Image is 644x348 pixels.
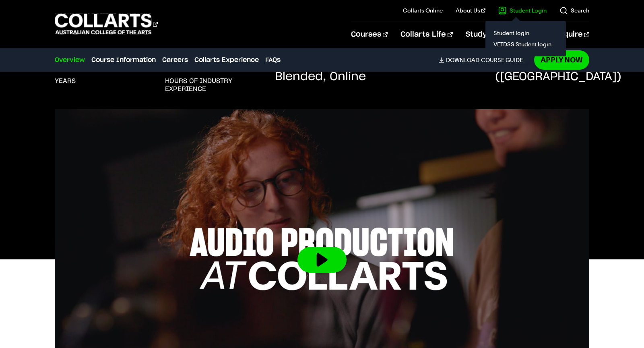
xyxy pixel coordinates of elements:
h3: Years [55,77,76,85]
span: Download [446,56,479,64]
a: Collarts Online [403,6,443,14]
a: Study Information [466,21,541,48]
h3: Hours of Industry Experience [165,77,259,93]
a: Course Information [91,55,156,65]
a: Enquire [554,21,589,48]
a: About Us [456,6,485,14]
a: Courses [351,21,388,48]
a: Careers [162,55,188,65]
a: DownloadCourse Guide [439,56,529,64]
a: Collarts Experience [194,55,259,65]
a: Overview [55,55,85,65]
a: FAQs [265,55,281,65]
a: Student login [492,27,559,39]
a: Collarts Life [400,21,452,48]
a: Search [559,6,589,14]
a: Student Login [498,6,547,14]
a: Apply Now [534,50,589,69]
div: Go to homepage [55,12,158,35]
a: VETDSS Student login [492,39,559,50]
